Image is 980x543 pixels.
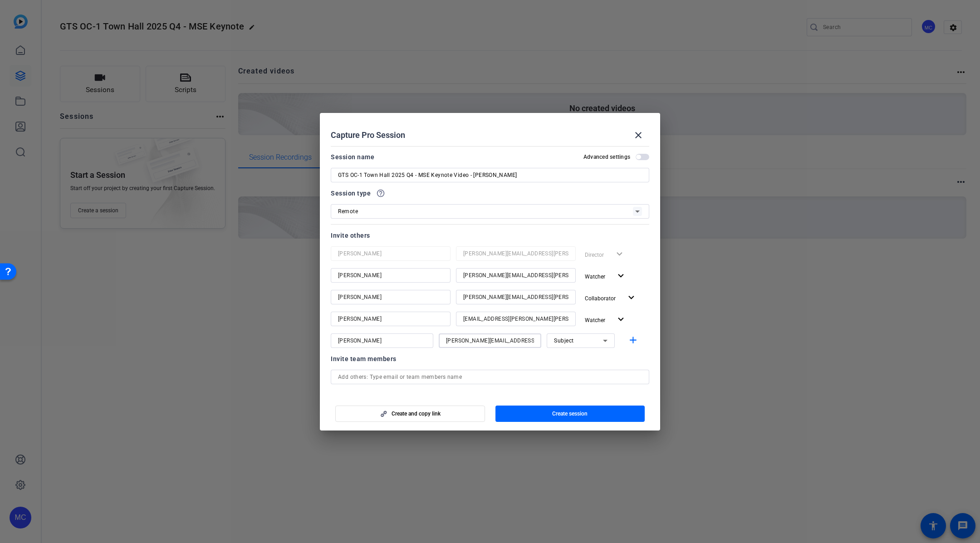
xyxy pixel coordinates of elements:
[338,372,642,382] input: Add others: Type email or team members name
[554,338,574,344] span: Subject
[615,314,627,325] mat-icon: expand_more
[552,410,588,417] span: Create session
[331,353,649,364] div: Invite team members
[338,313,443,324] input: Name...
[583,153,630,161] h2: Advanced settings
[581,312,630,328] button: Watcher
[338,292,443,303] input: Name...
[338,208,358,215] span: Remote
[338,170,642,181] input: Enter Session Name
[626,292,637,303] mat-icon: expand_more
[581,268,630,284] button: Watcher
[446,335,534,346] input: Email...
[627,335,639,346] mat-icon: add
[633,130,644,141] mat-icon: close
[463,292,568,303] input: Email...
[585,274,605,280] span: Watcher
[463,248,568,259] input: Email...
[331,152,374,162] div: Session name
[338,335,426,346] input: Name...
[615,270,627,282] mat-icon: expand_more
[331,230,649,241] div: Invite others
[335,406,485,422] button: Create and copy link
[338,248,443,259] input: Name...
[463,313,568,324] input: Email...
[331,188,371,199] span: Session type
[581,290,641,306] button: Collaborator
[338,270,443,281] input: Name...
[495,406,645,422] button: Create session
[463,270,568,281] input: Email...
[392,410,441,417] span: Create and copy link
[376,189,385,198] mat-icon: help_outline
[331,124,649,146] div: Capture Pro Session
[585,295,616,302] span: Collaborator
[585,317,605,323] span: Watcher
